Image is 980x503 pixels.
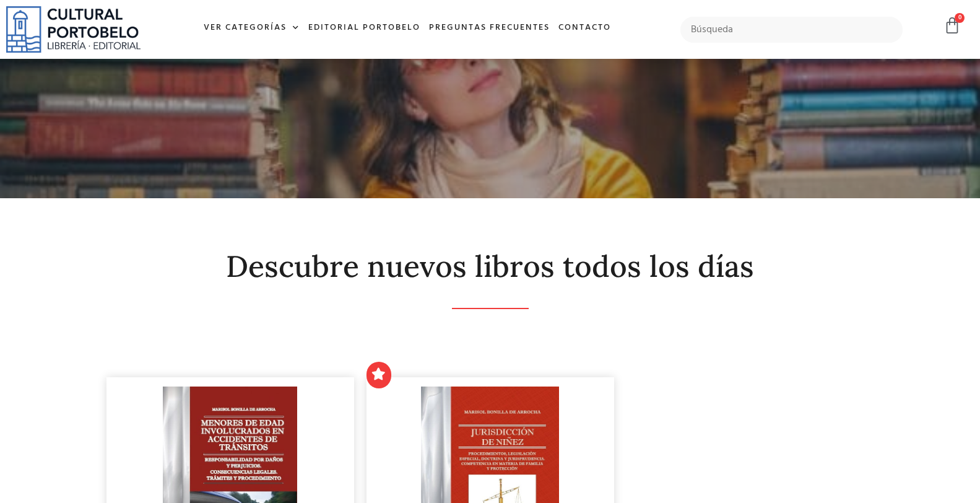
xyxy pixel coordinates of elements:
[680,17,902,43] input: Búsqueda
[955,13,965,23] span: 0
[554,15,615,42] a: Contacto
[304,15,425,42] a: Editorial Portobelo
[106,250,874,283] h2: Descubre nuevos libros todos los días
[943,17,961,35] a: 0
[425,15,554,42] a: Preguntas frecuentes
[199,15,304,42] a: Ver Categorías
